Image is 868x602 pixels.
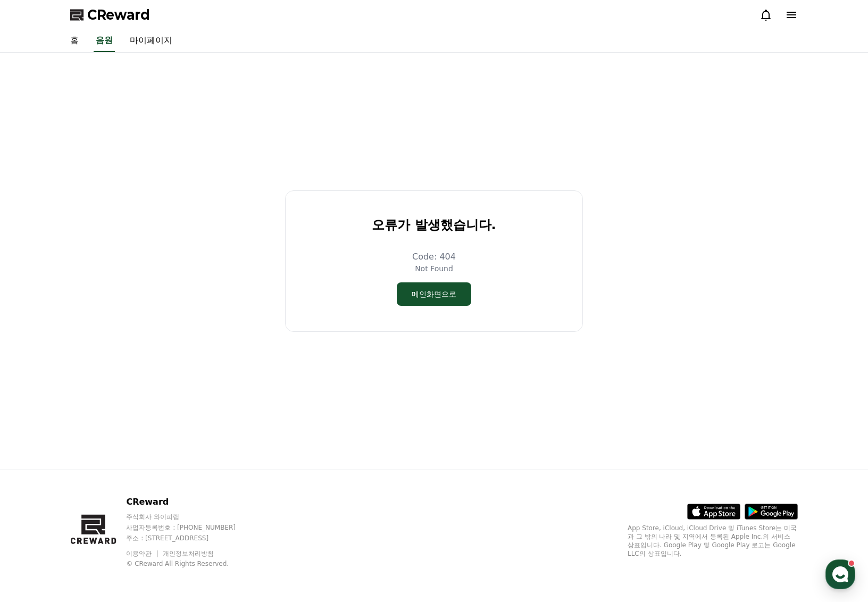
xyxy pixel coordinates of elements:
[628,524,798,558] p: App Store, iCloud, iCloud Drive 및 iTunes Store는 미국과 그 밖의 나라 및 지역에서 등록된 Apple Inc.의 서비스 상표입니다. Goo...
[126,523,256,532] p: 사업자등록번호 : [PHONE_NUMBER]
[372,216,496,233] p: 오류가 발생했습니다.
[121,30,181,52] a: 마이페이지
[126,559,256,568] p: © CReward All Rights Reserved.
[397,282,471,306] button: 메인화면으로
[126,513,256,521] p: 주식회사 와이피랩
[412,250,456,263] p: Code: 404
[126,496,256,508] p: CReward
[163,550,214,557] a: 개인정보처리방침
[126,534,256,542] p: 주소 : [STREET_ADDRESS]
[415,263,453,274] p: Not Found
[62,30,87,52] a: 홈
[70,6,150,23] a: CReward
[94,30,115,52] a: 음원
[87,6,150,23] span: CReward
[126,550,160,557] a: 이용약관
